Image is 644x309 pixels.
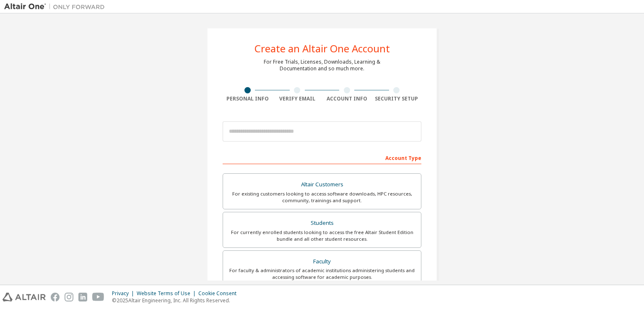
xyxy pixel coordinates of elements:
[372,95,422,102] div: Security Setup
[112,290,137,297] div: Privacy
[228,267,416,281] div: For faculty & administrators of academic institutions administering students and accessing softwa...
[65,293,73,301] img: instagram.svg
[254,44,390,54] div: Create an Altair One Account
[51,293,60,301] img: facebook.svg
[264,59,380,72] div: For Free Trials, Licenses, Downloads, Learning & Documentation and so much more.
[322,95,372,102] div: Account Info
[228,256,416,268] div: Faculty
[198,290,241,297] div: Cookie Consent
[228,217,416,229] div: Students
[3,293,46,301] img: altair_logo.svg
[78,293,87,301] img: linkedin.svg
[228,229,416,242] div: For currently enrolled students looking to access the free Altair Student Edition bundle and all ...
[223,95,273,102] div: Personal Info
[223,151,421,164] div: Account Type
[92,293,104,301] img: youtube.svg
[112,297,241,304] p: © 2025 Altair Engineering, Inc. All Rights Reserved.
[137,290,198,297] div: Website Terms of Use
[273,95,322,102] div: Verify Email
[4,3,109,11] img: Altair One
[228,179,416,191] div: Altair Customers
[228,191,416,204] div: For existing customers looking to access software downloads, HPC resources, community, trainings ...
